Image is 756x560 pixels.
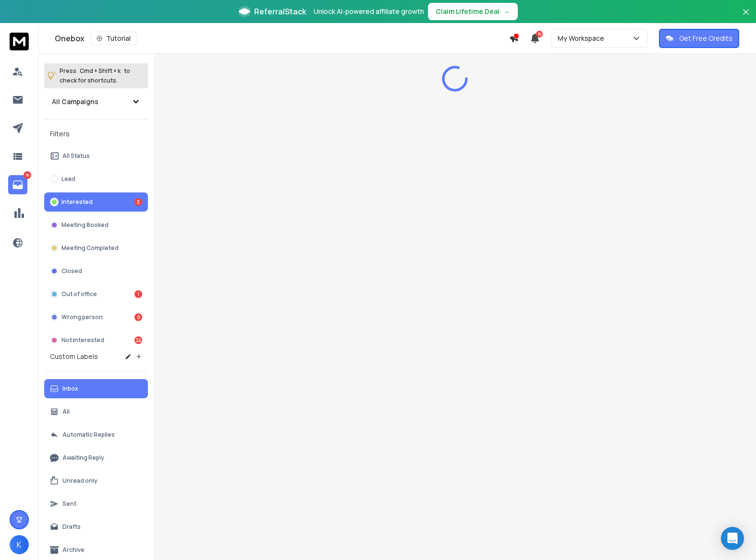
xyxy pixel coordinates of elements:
[44,471,148,490] button: Unread only
[44,331,148,350] button: Not Interested24
[10,535,29,554] button: K
[536,31,543,37] span: 16
[61,244,119,252] p: Meeting Completed
[44,402,148,421] button: All
[8,175,27,194] a: 36
[134,313,142,321] div: 8
[44,379,148,398] button: Inbox
[55,32,509,45] div: Onebox
[44,215,148,235] button: Meeting Booked
[44,517,148,536] button: Drafts
[62,546,85,554] p: Archive
[721,527,744,550] div: Open Intercom Messenger
[62,523,81,531] p: Drafts
[134,290,142,298] div: 1
[61,198,93,206] p: Interested
[60,66,130,85] p: Press to check for shortcuts.
[314,7,424,16] p: Unlock AI-powered affiliate growth
[503,7,510,16] span: →
[44,192,148,212] button: Interested3
[61,175,75,183] p: Lead
[44,308,148,327] button: Wrong person8
[44,238,148,258] button: Meeting Completed
[62,500,76,508] p: Sent
[78,65,122,76] span: Cmd + Shift + k
[24,171,31,179] p: 36
[61,267,82,275] p: Closed
[44,146,148,166] button: All Status
[62,152,90,160] p: All Status
[62,477,98,485] p: Unread only
[44,448,148,467] button: Awaiting Reply
[44,494,148,513] button: Sent
[61,336,104,344] p: Not Interested
[52,97,98,107] h1: All Campaigns
[134,336,142,344] div: 24
[679,34,732,43] p: Get Free Credits
[50,352,98,361] h3: Custom Labels
[62,454,104,462] p: Awaiting Reply
[44,540,148,560] button: Archive
[44,262,148,281] button: Closed
[44,425,148,444] button: Automatic Replies
[44,127,148,141] h3: Filters
[62,385,78,393] p: Inbox
[44,169,148,189] button: Lead
[90,32,137,45] button: Tutorial
[44,92,148,111] button: All Campaigns
[558,34,608,43] p: My Workspace
[61,313,103,321] p: Wrong person
[61,290,97,298] p: Out of office
[254,6,306,17] span: ReferralStack
[659,29,739,48] button: Get Free Credits
[61,221,109,229] p: Meeting Booked
[740,6,752,29] button: Close banner
[44,285,148,304] button: Out of office1
[62,431,115,439] p: Automatic Replies
[134,198,142,206] div: 3
[428,3,518,20] button: Claim Lifetime Deal→
[62,408,70,416] p: All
